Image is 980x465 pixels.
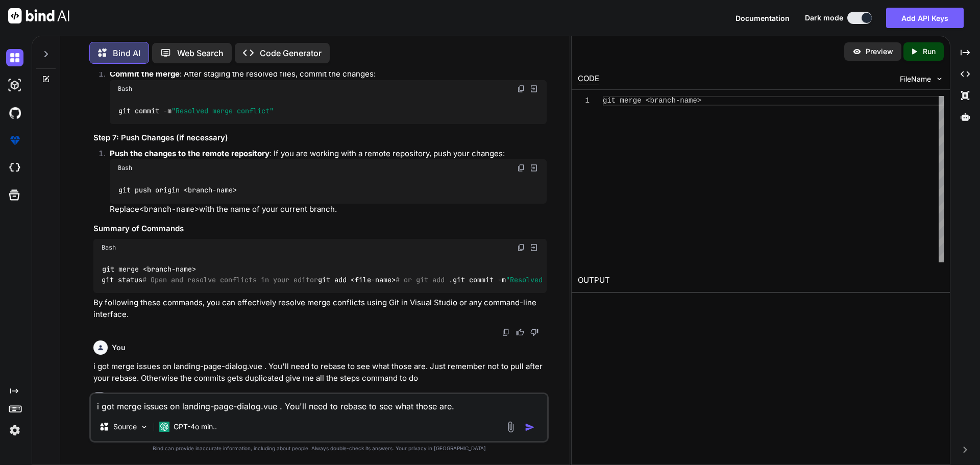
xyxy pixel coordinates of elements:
[736,14,790,22] span: Documentation
[171,106,274,115] span: "Resolved merge conflict"
[118,106,275,116] code: git commit -m
[89,445,549,452] p: Bind can provide inaccurate information, including about people. Always double-check its answers....
[935,75,944,83] img: chevron down
[93,223,547,235] h3: Summary of Commands
[102,243,116,252] span: Bash
[6,104,23,121] img: githubDark
[112,342,126,353] h6: You
[866,46,893,57] p: Preview
[6,77,23,94] img: darkAi-studio
[102,68,547,124] li: : After staging the resolved files, commit the changes:
[923,46,936,57] p: Run
[102,148,547,215] li: : If you are working with a remote repository, push your changes: Replace with the name of your c...
[93,297,547,320] p: By following these commands, you can effectively resolve merge conflicts using Git in Visual Stud...
[852,47,862,56] img: preview
[516,328,524,336] img: like
[572,268,950,292] h2: OUTPUT
[8,8,69,23] img: Bind AI
[886,8,964,28] button: Add API Keys
[177,47,224,59] p: Web Search
[260,47,322,59] p: Code Generator
[603,96,701,105] span: git merge <branch-name>
[110,69,180,79] strong: Commit the merge
[113,422,137,432] p: Source
[113,47,140,59] p: Bind AI
[900,74,931,84] span: FileName
[93,132,547,144] h3: Step 7: Push Changes (if necessary)
[505,421,517,433] img: attachment
[530,328,538,336] img: dislike
[517,85,525,93] img: copy
[159,422,169,432] img: GPT-4o mini
[6,132,23,149] img: premium
[578,96,590,106] div: 1
[6,422,23,439] img: settings
[118,164,132,172] span: Bash
[93,361,547,384] p: i got merge issues on landing-page-dialog.vue . You'll need to rebase to see what those are. Just...
[578,73,599,85] div: CODE
[139,204,199,214] code: <branch-name>
[396,275,453,284] span: # or git add .
[506,275,608,284] span: "Resolved merge conflict"
[102,264,727,285] code: git merge <branch-name> git status git add <file-name> git commit -m git push origin <branch-name>
[6,159,23,177] img: cloudideIcon
[140,423,149,431] img: Pick Models
[517,164,525,172] img: copy
[529,163,538,173] img: Open in Browser
[174,422,217,432] p: GPT-4o min..
[517,243,525,252] img: copy
[118,85,132,93] span: Bash
[142,275,318,284] span: # Open and resolve conflicts in your editor
[529,243,538,252] img: Open in Browser
[525,422,535,432] img: icon
[110,149,269,158] strong: Push the changes to the remote repository
[502,328,510,336] img: copy
[529,84,538,93] img: Open in Browser
[118,185,238,195] code: git push origin <branch-name>
[736,13,790,23] button: Documentation
[6,49,23,66] img: darkChat
[805,13,843,23] span: Dark mode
